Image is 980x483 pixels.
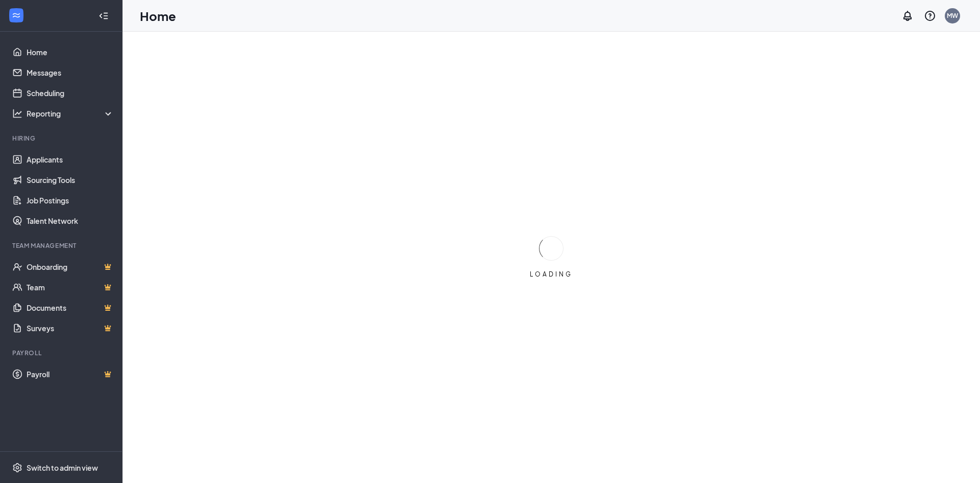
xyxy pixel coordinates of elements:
[27,277,114,297] a: TeamCrown
[27,149,114,170] a: Applicants
[27,211,114,231] a: Talent Network
[27,62,114,83] a: Messages
[27,463,98,473] div: Switch to admin view
[12,108,22,119] svg: Analysis
[99,11,109,21] svg: Collapse
[27,108,114,119] div: Reporting
[27,297,114,318] a: DocumentsCrown
[12,241,112,250] div: Team Management
[12,134,112,143] div: Hiring
[27,257,114,277] a: OnboardingCrown
[27,42,114,62] a: Home
[526,270,577,279] div: LOADING
[27,83,114,103] a: Scheduling
[924,10,936,22] svg: QuestionInfo
[27,318,114,338] a: SurveysCrown
[901,10,914,22] svg: Notifications
[140,7,176,25] h1: Home
[12,463,22,473] svg: Settings
[27,190,114,211] a: Job Postings
[12,349,112,357] div: Payroll
[11,10,21,20] svg: WorkstreamLogo
[947,11,958,20] div: MW
[27,364,114,384] a: PayrollCrown
[27,170,114,190] a: Sourcing Tools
